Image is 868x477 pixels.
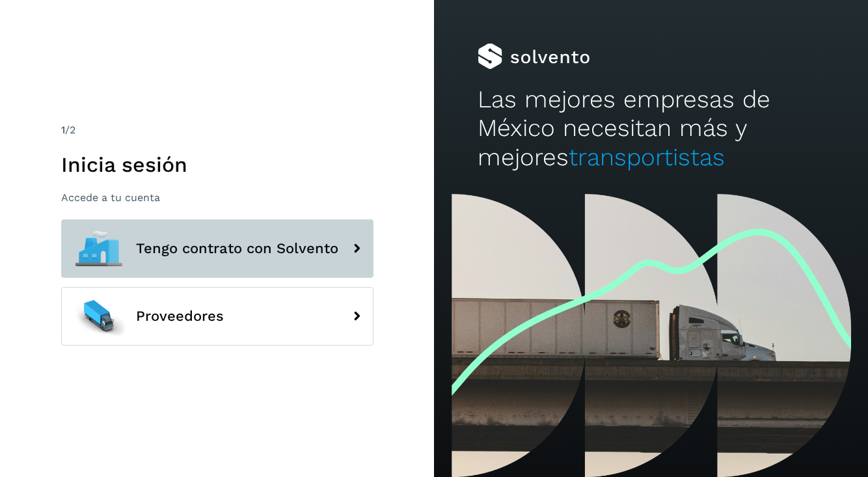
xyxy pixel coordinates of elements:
button: Tengo contrato con Solvento [61,219,373,278]
h1: Inicia sesión [61,152,373,177]
span: transportistas [569,143,725,171]
h2: Las mejores empresas de México necesitan más y mejores [478,85,825,172]
button: Proveedores [61,287,373,346]
div: /2 [61,122,373,138]
span: Tengo contrato con Solvento [136,241,338,256]
span: 1 [61,124,65,136]
span: Proveedores [136,308,224,324]
p: Accede a tu cuenta [61,191,373,204]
